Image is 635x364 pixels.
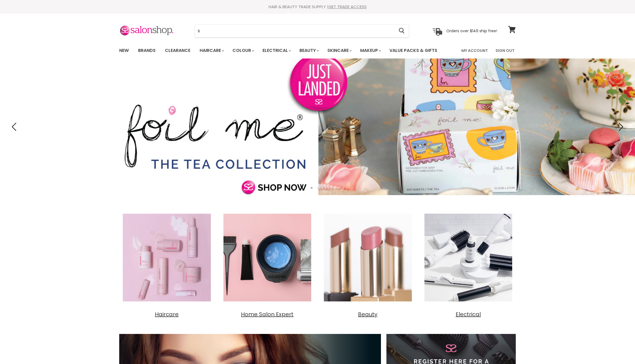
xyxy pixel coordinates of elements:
span: Beauty [358,310,377,318]
a: Skincare [323,45,355,56]
a: Home Salon Expert Home Salon Expert [220,210,315,318]
a: My Account [458,45,491,56]
img: Beauty [320,210,415,305]
li: Page dot 3 [323,187,325,189]
p: Orders over $149 ship free! [446,28,497,33]
a: Haircare [196,45,227,56]
a: Haircare Haircare [119,210,214,318]
form: Product [195,24,409,37]
img: Electrical [421,210,516,305]
a: Beauty Beauty [320,210,415,318]
a: GET TRADE ACCESS [328,4,367,10]
li: Page dot 2 [317,187,319,189]
a: Clearance [161,45,194,56]
a: Electrical Electrical [421,210,516,318]
button: Search [394,25,409,37]
a: Makeup [356,45,384,56]
nav: Main [112,43,523,58]
a: Colour [228,45,257,56]
span: Home Salon Expert [241,310,293,318]
span: Haircare [155,310,179,318]
a: Beauty [295,45,322,56]
img: Home Salon Expert [220,210,315,305]
a: New [115,45,133,56]
button: Previous [10,121,21,132]
a: Value Packs & Gifts [385,45,441,56]
img: Haircare [119,210,214,305]
ul: Main menu [115,43,450,58]
button: Next [614,121,625,132]
iframe: Gorgias live chat messenger [608,338,630,359]
li: Page dot 1 [311,187,313,189]
input: Search [195,25,394,37]
a: Brands [134,45,160,56]
span: Electrical [456,310,481,318]
div: HAIR & BEAUTY TRADE SUPPLY | [112,4,523,10]
a: Electrical [258,45,294,56]
a: Sign Out [492,45,518,56]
